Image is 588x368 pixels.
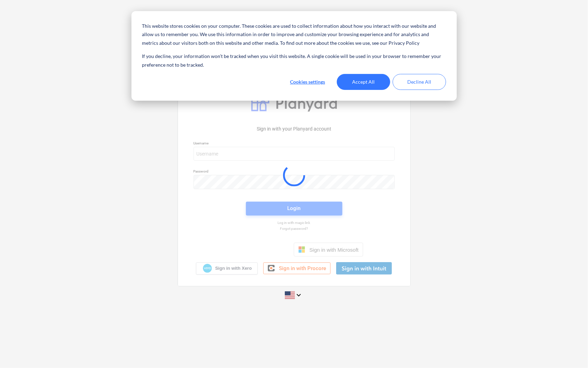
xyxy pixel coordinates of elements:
p: If you decline, your information won’t be tracked when you visit this website. A single cookie wi... [142,52,446,69]
button: Decline All [393,74,446,90]
button: Cookies settings [281,74,334,90]
p: This website stores cookies on your computer. These cookies are used to collect information about... [142,22,446,48]
i: keyboard_arrow_down [295,291,303,299]
div: Cookie banner [131,11,457,101]
button: Accept All [337,74,390,90]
